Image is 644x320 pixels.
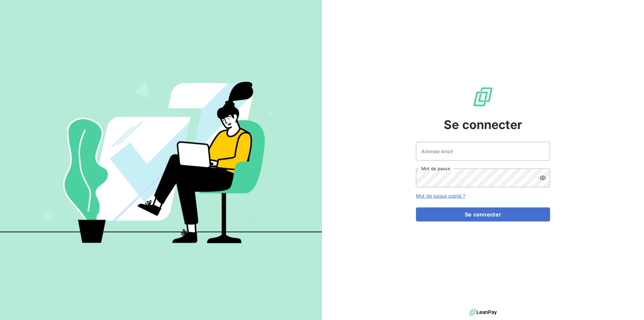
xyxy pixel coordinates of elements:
[416,193,465,199] a: Mot de passe oublié ?
[469,307,497,317] img: logo
[416,207,550,221] button: Se connecter
[444,116,522,134] span: Se connecter
[416,142,550,161] input: placeholder
[472,86,494,108] img: Logo LeanPay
